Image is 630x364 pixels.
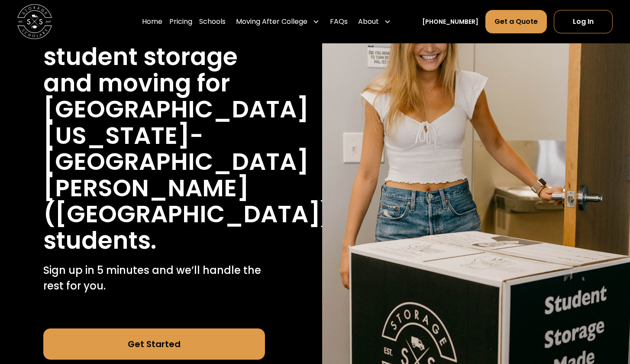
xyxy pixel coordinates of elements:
p: Sign up in 5 minutes and we’ll handle the rest for you. [43,263,265,294]
div: Moving After College [233,10,323,34]
a: Home [142,10,162,34]
h1: Stress free student storage and moving for [43,17,265,96]
a: [PHONE_NUMBER] [422,17,478,26]
a: FAQs [330,10,348,34]
div: About [358,16,379,27]
a: Schools [199,10,226,34]
h1: students. [43,227,156,254]
img: Storage Scholars main logo [17,4,52,39]
a: Get a Quote [485,10,547,33]
h1: [GEOGRAPHIC_DATA][US_STATE]-[GEOGRAPHIC_DATA][PERSON_NAME] ([GEOGRAPHIC_DATA]) [43,96,332,227]
a: Log In [554,10,613,33]
a: home [17,4,52,39]
a: Get Started [43,328,265,360]
div: Moving After College [236,16,307,27]
a: Pricing [169,10,192,34]
div: About [355,10,394,34]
